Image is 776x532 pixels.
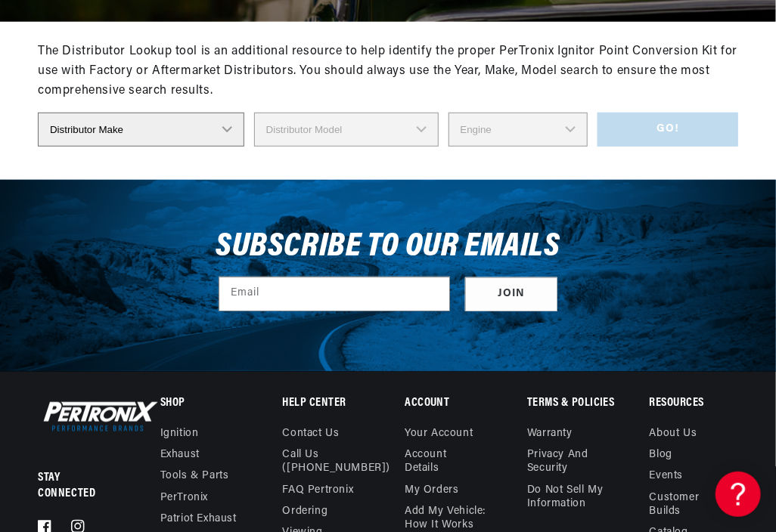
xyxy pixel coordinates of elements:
a: Patriot Exhaust [160,509,237,530]
a: Customer Builds [650,487,727,522]
a: About Us [650,427,697,444]
a: Call Us ([PHONE_NUMBER]) [283,444,391,479]
a: Ignition [160,427,199,444]
a: PerTronix [160,487,208,509]
a: Ordering [283,501,328,522]
a: Your account [405,427,473,444]
a: Exhaust [160,444,200,466]
a: Contact us [283,427,340,444]
a: Warranty [527,427,573,444]
a: FAQ Pertronix [283,480,354,501]
a: Account details [405,444,482,479]
h3: Subscribe to our emails [216,233,560,261]
a: Blog [650,444,672,466]
a: Privacy and Security [527,444,604,479]
img: Pertronix [38,398,159,435]
input: Email [219,277,449,311]
a: Do not sell my information [527,480,616,515]
div: The Distributor Lookup tool is an additional resource to help identify the proper PerTronix Ignit... [38,42,738,101]
a: My orders [405,480,458,501]
a: Events [650,466,684,487]
button: Subscribe [465,277,557,311]
p: Stay Connected [38,470,111,502]
a: Tools & Parts [160,466,229,487]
